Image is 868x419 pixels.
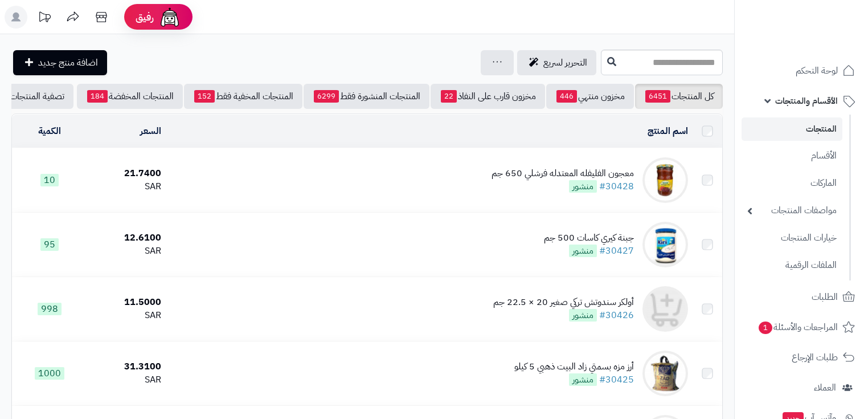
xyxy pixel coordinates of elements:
a: الملفات الرقمية [742,253,842,278]
img: أرز مزه بسمتي زاد البيت ذهبي 5 كيلو [642,351,688,396]
a: المنتجات المخفضة184 [77,84,183,109]
span: 10 [40,174,59,186]
span: 95 [40,238,59,251]
a: الماركات [742,171,842,196]
a: #30426 [599,308,634,322]
div: معجون الفليفله المعتدله فرشلي 650 جم [492,167,634,180]
img: جبنة كيري كاسات 500 جم [642,222,688,267]
div: 12.6100 [92,231,161,245]
span: المراجعات والأسئلة [758,319,838,335]
a: الأقسام [742,144,842,168]
a: مخزون منتهي446 [546,84,634,109]
div: جبنة كيري كاسات 500 جم [544,231,634,245]
a: المنتجات المخفية فقط152 [184,84,302,109]
div: أولكر سندوتش تركي صغير 20 × 22.5 جم [493,296,634,309]
span: 446 [556,90,577,103]
a: اسم المنتج [648,124,688,138]
img: أولكر سندوتش تركي صغير 20 × 22.5 جم [642,286,688,332]
a: السعر [140,124,161,138]
div: 21.7400 [92,167,161,180]
span: منشور [569,180,597,193]
img: logo-2.png [791,30,857,54]
a: الطلبات [742,283,861,311]
a: مخزون قارب على النفاذ22 [431,84,545,109]
a: #30427 [599,244,634,258]
span: 1000 [35,367,64,380]
a: العملاء [742,374,861,401]
div: أرز مزه بسمتي زاد البيت ذهبي 5 كيلو [514,360,634,373]
span: 6299 [314,90,339,103]
a: #30425 [599,373,634,387]
span: منشور [569,309,597,322]
span: طلبات الإرجاع [792,349,838,365]
span: العملاء [814,380,836,396]
span: رفيق [136,10,154,24]
span: منشور [569,373,597,386]
a: التحرير لسريع [517,50,596,75]
a: طلبات الإرجاع [742,344,861,371]
a: المراجعات والأسئلة1 [742,314,861,341]
div: SAR [92,309,161,322]
div: 11.5000 [92,296,161,309]
span: منشور [569,245,597,257]
a: الكمية [38,124,61,138]
img: معجون الفليفله المعتدله فرشلي 650 جم [642,157,688,203]
a: مواصفات المنتجات [742,198,842,223]
div: 31.3100 [92,360,161,373]
span: 1 [759,322,772,334]
a: #30428 [599,180,634,193]
a: كل المنتجات6451 [635,84,723,109]
span: اضافة منتج جديد [38,56,98,70]
span: 998 [38,303,62,315]
span: 152 [194,90,215,103]
a: اضافة منتج جديد [13,50,107,75]
span: لوحة التحكم [796,63,838,79]
span: 22 [441,90,457,103]
div: SAR [92,373,161,387]
a: المنتجات المنشورة فقط6299 [304,84,429,109]
img: ai-face.png [158,6,181,29]
span: 184 [87,90,108,103]
span: الطلبات [812,289,838,305]
div: SAR [92,180,161,193]
a: لوحة التحكم [742,57,861,84]
span: تصفية المنتجات [10,90,64,103]
span: الأقسام والمنتجات [775,93,838,109]
span: 6451 [645,90,670,103]
a: تحديثات المنصة [30,6,59,31]
div: SAR [92,245,161,258]
a: خيارات المنتجات [742,226,842,250]
a: المنتجات [742,117,842,141]
span: التحرير لسريع [543,56,587,70]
